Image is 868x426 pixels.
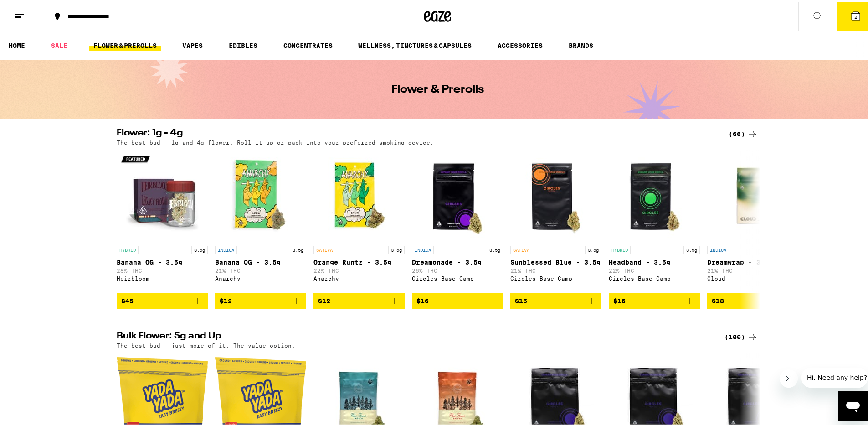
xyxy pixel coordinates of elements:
p: 3.5g [585,244,601,252]
p: 28% THC [117,266,208,272]
button: Add to bag [609,291,700,307]
iframe: Button to launch messaging window [838,390,868,419]
span: $45 [121,296,134,303]
button: Add to bag [215,291,306,307]
button: Add to bag [117,291,208,307]
a: (100) [724,330,758,341]
a: VAPES [178,38,207,49]
a: ACCESSORIES [493,38,547,49]
div: Anarchy [313,274,405,280]
h1: Flower & Prerolls [391,83,484,94]
a: Open page for Headband - 3.5g from Circles Base Camp [609,148,700,291]
h2: Flower: 1g - 4g [117,127,714,138]
p: Orange Runtz - 3.5g [313,257,405,264]
button: Add to bag [707,291,798,307]
iframe: Close message [780,368,798,386]
p: The best bud - 1g and 4g flower. Roll it up or pack into your preferred smoking device. [117,138,434,144]
a: BRANDS [564,38,598,49]
span: 2 [854,12,857,18]
a: Open page for Dreamonade - 3.5g from Circles Base Camp [412,148,503,291]
p: 22% THC [609,266,700,272]
p: 22% THC [313,266,405,272]
a: Open page for Orange Runtz - 3.5g from Anarchy [313,148,405,291]
img: Anarchy - Banana OG - 3.5g [215,148,306,239]
a: Open page for Sunblessed Blue - 3.5g from Circles Base Camp [510,148,601,291]
a: (66) [729,127,758,138]
a: EDIBLES [224,38,262,49]
div: Cloud [707,274,798,280]
p: 3.5g [388,244,405,252]
span: $16 [515,296,527,303]
a: Open page for Banana OG - 3.5g from Heirbloom [117,148,208,291]
span: $12 [220,296,232,303]
span: $18 [712,296,724,303]
div: Anarchy [215,274,306,280]
span: $16 [416,296,429,303]
p: INDICA [707,244,729,252]
p: 3.5g [683,244,700,252]
p: 3.5g [487,244,503,252]
span: $12 [318,296,330,303]
p: HYBRID [609,244,631,252]
p: 21% THC [510,266,601,272]
img: Cloud - Dreamwrap - 3.5g [707,148,798,239]
div: Circles Base Camp [510,274,601,280]
p: INDICA [215,244,237,252]
p: Sunblessed Blue - 3.5g [510,257,601,264]
span: $16 [613,296,626,303]
a: FLOWER & PREROLLS [89,38,161,49]
p: SATIVA [510,244,532,252]
p: SATIVA [313,244,335,252]
p: Headband - 3.5g [609,257,700,264]
a: Open page for Banana OG - 3.5g from Anarchy [215,148,306,291]
p: Dreamonade - 3.5g [412,257,503,264]
a: CONCENTRATES [279,38,337,49]
p: Dreamwrap - 3.5g [707,257,798,264]
a: SALE [46,38,72,49]
div: Circles Base Camp [609,274,700,280]
p: 21% THC [215,266,306,272]
p: 21% THC [707,266,798,272]
button: Add to bag [412,291,503,307]
p: 3.5g [290,244,306,252]
iframe: Message from company [801,366,868,386]
button: Add to bag [313,291,405,307]
img: Anarchy - Orange Runtz - 3.5g [313,148,405,239]
p: INDICA [412,244,434,252]
p: 3.5g [191,244,208,252]
img: Circles Base Camp - Headband - 3.5g [609,148,700,239]
img: Heirbloom - Banana OG - 3.5g [117,148,208,239]
p: The best bud - just more of it. The value option. [117,341,295,347]
p: 26% THC [412,266,503,272]
p: Banana OG - 3.5g [215,257,306,264]
img: Circles Base Camp - Dreamonade - 3.5g [412,148,503,239]
p: Banana OG - 3.5g [117,257,208,264]
a: Open page for Dreamwrap - 3.5g from Cloud [707,148,798,291]
div: Circles Base Camp [412,274,503,280]
img: Circles Base Camp - Sunblessed Blue - 3.5g [510,148,601,239]
h2: Bulk Flower: 5g and Up [117,330,714,341]
p: HYBRID [117,244,139,252]
div: Heirbloom [117,274,208,280]
a: WELLNESS, TINCTURES & CAPSULES [354,38,476,49]
button: Add to bag [510,291,601,307]
a: HOME [4,38,30,49]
